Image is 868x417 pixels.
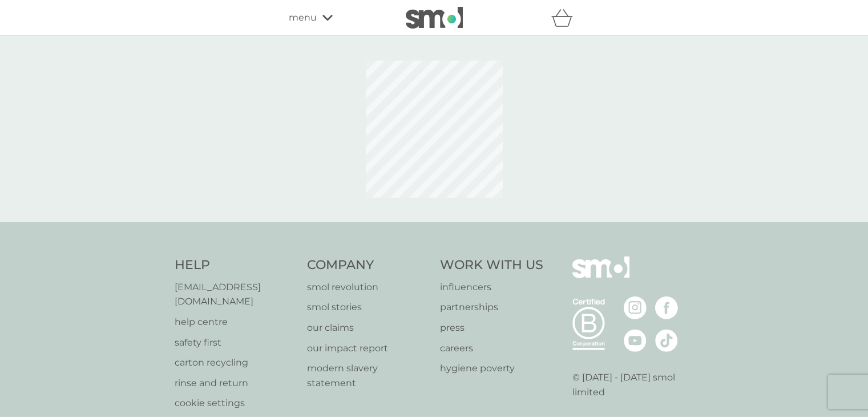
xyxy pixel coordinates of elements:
img: visit the smol Youtube page [624,329,647,352]
img: visit the smol Tiktok page [655,329,678,352]
a: rinse and return [175,376,296,391]
span: menu [289,10,317,25]
a: careers [440,341,543,356]
img: smol [406,7,463,29]
a: cookie settings [175,396,296,411]
img: visit the smol Facebook page [655,296,678,319]
a: partnerships [440,300,543,315]
h4: Work With Us [440,256,543,274]
a: help centre [175,315,296,330]
a: our claims [307,320,429,335]
a: smol stories [307,300,429,315]
img: smol [572,256,629,295]
p: © [DATE] - [DATE] smol limited [572,370,694,399]
a: hygiene poverty [440,361,543,376]
a: our impact report [307,341,429,356]
a: carton recycling [175,355,296,370]
a: smol revolution [307,280,429,295]
a: press [440,320,543,335]
h4: Help [175,256,296,274]
a: modern slavery statement [307,361,429,390]
a: safety first [175,335,296,350]
a: [EMAIL_ADDRESS][DOMAIN_NAME] [175,280,296,309]
img: visit the smol Instagram page [624,296,647,319]
a: influencers [440,280,543,295]
div: basket [551,6,580,29]
h4: Company [307,256,429,274]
